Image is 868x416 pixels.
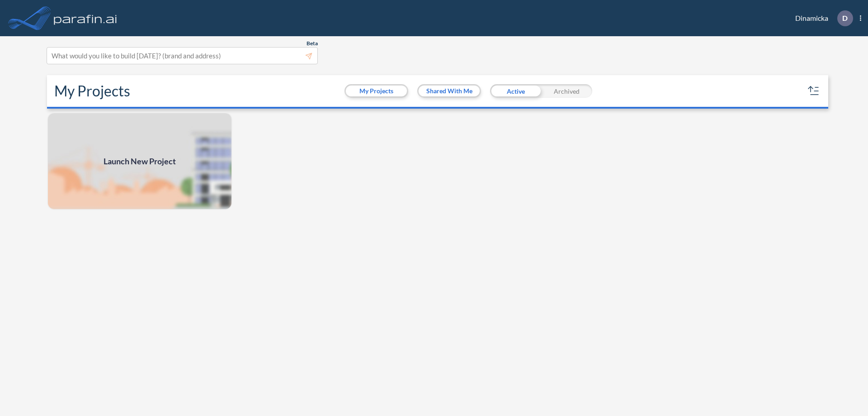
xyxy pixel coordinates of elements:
[807,84,821,98] button: sort
[54,82,130,100] h2: My Projects
[490,84,541,98] div: Active
[47,112,232,210] img: add
[47,112,232,210] a: Launch New Project
[104,155,176,167] span: Launch New Project
[782,10,861,26] div: Dinamicka
[842,14,848,22] p: D
[346,86,407,96] button: My Projects
[307,40,318,47] span: Beta
[541,84,592,98] div: Archived
[52,9,119,27] img: logo
[419,86,480,96] button: Shared With Me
